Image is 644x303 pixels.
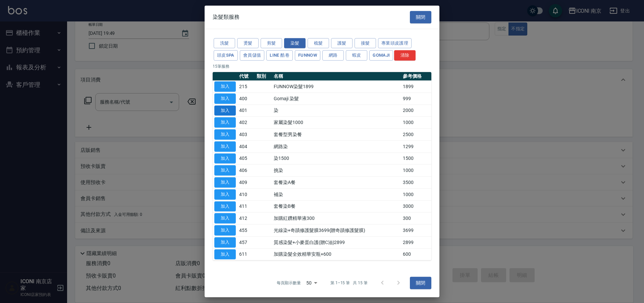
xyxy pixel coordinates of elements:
[261,38,282,48] button: 剪髮
[214,129,236,140] button: 加入
[214,177,236,188] button: 加入
[284,38,306,48] button: 染髮
[266,50,293,61] button: LINE 酷卷
[401,72,431,81] th: 參考價格
[401,200,431,213] td: 3000
[272,93,401,105] td: Gomaji 染髮
[237,224,255,236] td: 455
[214,165,236,176] button: 加入
[401,128,431,140] td: 2500
[237,153,255,165] td: 405
[213,14,239,20] span: 染髮類服務
[272,200,401,213] td: 套餐染B餐
[255,72,272,81] th: 類別
[214,50,238,61] button: 頭皮SPA
[237,140,255,153] td: 404
[272,140,401,153] td: 網路染
[214,225,236,236] button: 加入
[308,38,329,48] button: 梳髮
[272,153,401,165] td: 染1500
[330,280,368,286] p: 第 1–15 筆 共 15 筆
[355,38,376,48] button: 接髮
[214,81,236,92] button: 加入
[237,248,255,260] td: 611
[237,38,259,48] button: 燙髮
[401,188,431,200] td: 1000
[213,63,431,69] p: 15 筆服務
[331,38,353,48] button: 護髮
[401,153,431,165] td: 1500
[322,50,344,61] button: 網路
[272,236,401,248] td: 質感染髮+小麥蛋白護(贈C油)2899
[214,153,236,164] button: 加入
[214,141,236,152] button: 加入
[214,38,235,48] button: 洗髮
[304,274,320,292] div: 50
[240,50,265,61] button: 會員儲值
[237,188,255,200] td: 410
[272,248,401,260] td: 加購染髮全效精華安瓶+600
[237,80,255,93] td: 215
[410,11,431,23] button: 關閉
[394,50,416,61] button: 清除
[237,72,255,81] th: 代號
[214,213,236,224] button: 加入
[272,128,401,140] td: 套餐型男染餐
[237,176,255,188] td: 409
[401,93,431,105] td: 999
[277,280,301,286] p: 每頁顯示數量
[401,165,431,177] td: 1000
[401,248,431,260] td: 600
[272,105,401,117] td: 染
[237,165,255,177] td: 406
[237,128,255,140] td: 403
[369,50,393,61] button: Gomaji
[410,277,431,289] button: 關閉
[272,165,401,177] td: 挑染
[401,176,431,188] td: 3500
[272,188,401,200] td: 補染
[237,213,255,225] td: 412
[272,72,401,81] th: 名稱
[214,117,236,128] button: 加入
[237,236,255,248] td: 457
[272,117,401,129] td: 家屬染髮1000
[214,237,236,248] button: 加入
[401,224,431,236] td: 3699
[237,200,255,213] td: 411
[401,80,431,93] td: 1899
[214,94,236,104] button: 加入
[295,50,320,61] button: FUNNOW
[237,117,255,129] td: 402
[272,176,401,188] td: 套餐染A餐
[214,201,236,211] button: 加入
[401,236,431,248] td: 2899
[272,224,401,236] td: 光線染+奇蹟修護髮膜3699(贈奇蹟修護髮膜)
[214,105,236,116] button: 加入
[214,249,236,259] button: 加入
[214,189,236,200] button: 加入
[401,213,431,225] td: 300
[378,38,412,48] button: 專業頭皮護理
[401,105,431,117] td: 2000
[272,213,401,225] td: 加購紅鑽精華液300
[401,117,431,129] td: 1000
[272,80,401,93] td: FUNNOW染髮1899
[401,140,431,153] td: 1299
[237,105,255,117] td: 401
[237,93,255,105] td: 400
[346,50,367,61] button: 蝦皮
